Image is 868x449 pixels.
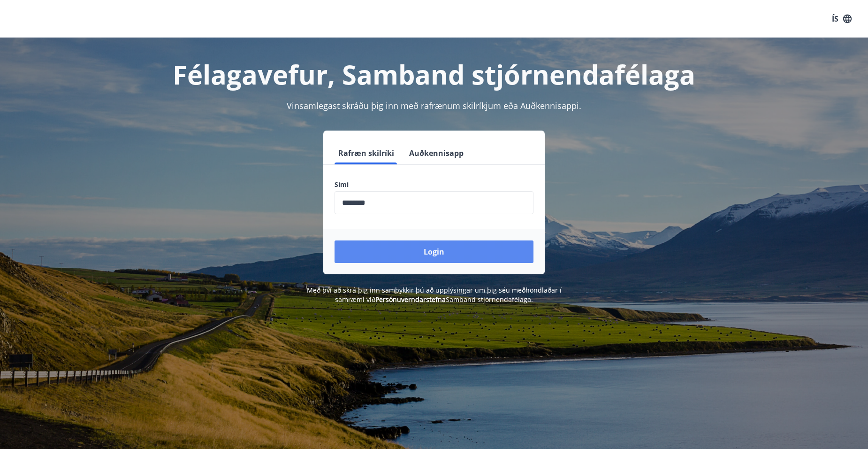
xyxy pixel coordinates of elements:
[375,295,446,304] a: Persónuverndarstefna
[335,240,533,263] button: Login
[335,180,533,189] label: Sími
[107,56,761,92] h1: Félagavefur, Samband stjórnendafélaga
[307,286,562,304] span: Með því að skrá þig inn samþykkir þú að upplýsingar um þig séu meðhöndlaðar í samræmi við Samband...
[827,10,857,27] button: ÍS
[405,142,467,164] button: Auðkennisapp
[335,142,398,164] button: Rafræn skilríki
[287,100,581,111] span: Vinsamlegast skráðu þig inn með rafrænum skilríkjum eða Auðkennisappi.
